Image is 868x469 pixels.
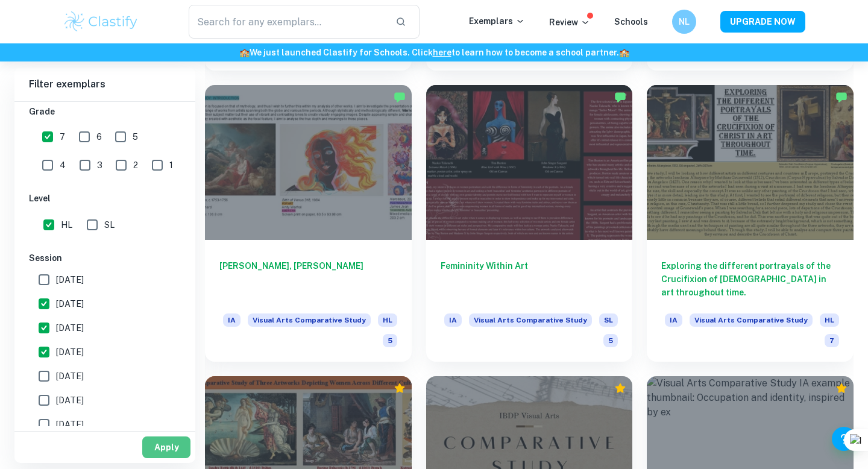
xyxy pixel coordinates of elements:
span: [DATE] [56,418,84,431]
span: SL [599,313,618,327]
span: SL [104,218,115,231]
span: HL [61,218,72,231]
a: Femininity Within ArtIAVisual Arts Comparative StudySL5 [426,85,633,362]
span: 5 [383,334,397,347]
div: Premium [835,382,848,394]
span: 7 [60,130,65,143]
a: [PERSON_NAME], [PERSON_NAME]IAVisual Arts Comparative StudyHL5 [205,85,412,362]
span: 5 [603,334,618,347]
img: Marked [835,91,848,103]
a: Exploring the different portrayals of the Crucifixion of [DEMOGRAPHIC_DATA] in art throughout tim... [647,85,854,362]
span: HL [378,313,397,327]
h6: Exploring the different portrayals of the Crucifixion of [DEMOGRAPHIC_DATA] in art throughout time. [661,259,839,299]
span: [DATE] [56,394,84,407]
img: Marked [394,91,406,103]
span: Visual Arts Comparative Study [690,313,813,327]
h6: Grade [29,105,181,118]
span: 5 [133,130,138,143]
span: Visual Arts Comparative Study [469,313,592,327]
div: Premium [394,382,406,394]
img: Clastify logo [63,10,139,34]
span: IA [223,313,241,327]
button: Apply [142,436,190,458]
input: Search for any exemplars... [189,5,386,39]
h6: We just launched Clastify for Schools. Click to learn how to become a school partner. [2,46,866,59]
button: UPGRADE NOW [720,11,805,33]
span: [DATE] [56,273,84,286]
span: 7 [825,334,839,347]
span: [DATE] [56,345,84,359]
span: 🏫 [239,48,250,57]
span: 2 [133,159,138,172]
h6: Filter exemplars [14,68,195,101]
span: 1 [169,159,173,172]
h6: Session [29,251,181,265]
h6: NL [678,15,691,28]
img: Marked [614,91,626,103]
button: NL [672,10,696,34]
span: 🏫 [619,48,629,57]
span: 3 [97,159,102,172]
div: Premium [614,382,626,394]
span: Visual Arts Comparative Study [248,313,371,327]
span: 6 [96,130,102,143]
span: [DATE] [56,370,84,383]
p: Exemplars [469,14,525,28]
p: Review [549,16,590,29]
span: [DATE] [56,297,84,310]
a: Schools [614,17,648,27]
span: 4 [60,159,66,172]
span: IA [665,313,682,327]
h6: Level [29,192,181,205]
h6: Femininity Within Art [441,259,618,299]
button: Help and Feedback [832,427,856,451]
span: IA [444,313,462,327]
a: here [433,48,451,57]
span: HL [820,313,839,327]
span: [DATE] [56,321,84,335]
h6: [PERSON_NAME], [PERSON_NAME] [219,259,397,299]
